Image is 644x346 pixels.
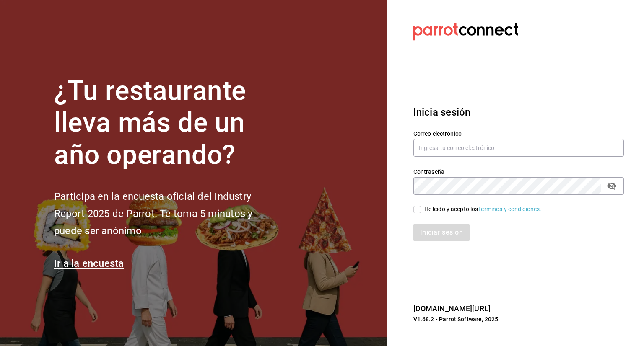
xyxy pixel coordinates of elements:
[413,130,624,136] label: Correo electrónico
[54,75,280,171] h1: ¿Tu restaurante lleva más de un año operando?
[413,168,624,174] label: Contraseña
[54,188,280,239] h2: Participa en la encuesta oficial del Industry Report 2025 de Parrot. Te toma 5 minutos y puede se...
[413,304,491,313] a: [DOMAIN_NAME][URL]
[413,105,624,120] h3: Inicia sesión
[605,179,619,193] button: passwordField
[478,206,541,212] a: Términos y condiciones.
[424,205,542,214] div: He leído y acepto los
[413,139,624,157] input: Ingresa tu correo electrónico
[413,315,624,323] p: V1.68.2 - Parrot Software, 2025.
[54,258,124,269] a: Ir a la encuesta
